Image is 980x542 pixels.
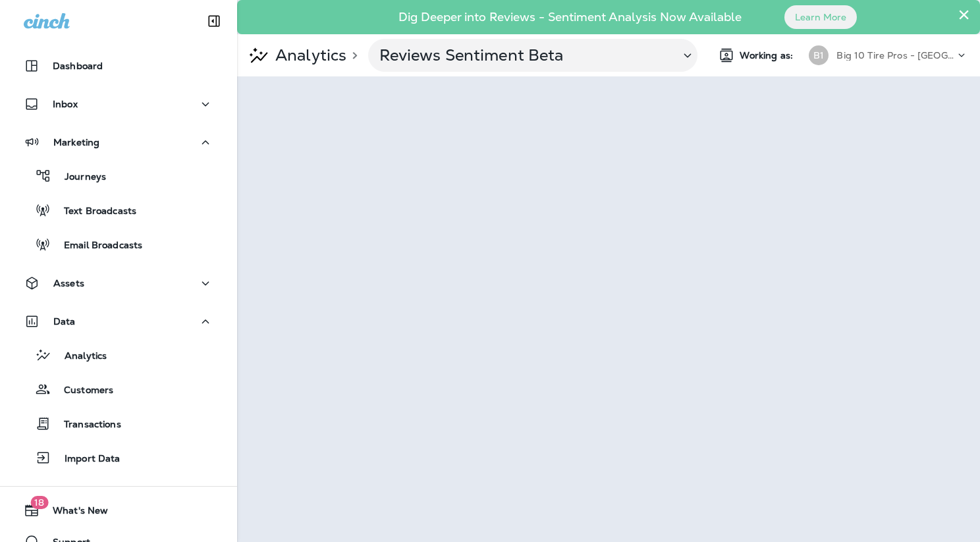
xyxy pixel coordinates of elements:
p: Analytics [270,45,346,65]
p: Transactions [51,419,121,431]
p: Dashboard [53,61,103,71]
span: 18 [30,496,48,509]
button: Transactions [13,410,224,437]
button: Collapse Sidebar [196,8,232,34]
p: Analytics [51,350,107,363]
button: Customers [13,375,224,403]
button: Close [958,4,970,25]
p: Assets [53,278,84,288]
p: Marketing [53,137,99,148]
button: Journeys [13,162,224,190]
button: Text Broadcasts [13,196,224,224]
p: Big 10 Tire Pros - [GEOGRAPHIC_DATA] [836,50,955,61]
button: Marketing [13,129,224,155]
button: Learn More [784,5,857,29]
p: Data [53,316,76,327]
button: Email Broadcasts [13,230,224,258]
span: What's New [40,505,108,521]
p: Customers [51,385,113,397]
p: Email Broadcasts [51,240,142,252]
button: 18What's New [13,497,224,524]
button: Analytics [13,341,224,369]
button: Assets [13,270,224,296]
p: Dig Deeper into Reviews - Sentiment Analysis Now Available [360,15,780,19]
button: Inbox [13,91,224,117]
p: Reviews Sentiment Beta [379,45,669,65]
p: Inbox [53,99,78,109]
p: > [346,50,358,61]
button: Dashboard [13,53,224,79]
button: Data [13,308,224,335]
p: Text Broadcasts [51,205,136,218]
p: Journeys [51,171,106,184]
p: Import Data [51,453,121,466]
span: Working as: [740,50,796,61]
button: Import Data [13,444,224,472]
div: B1 [809,45,829,65]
